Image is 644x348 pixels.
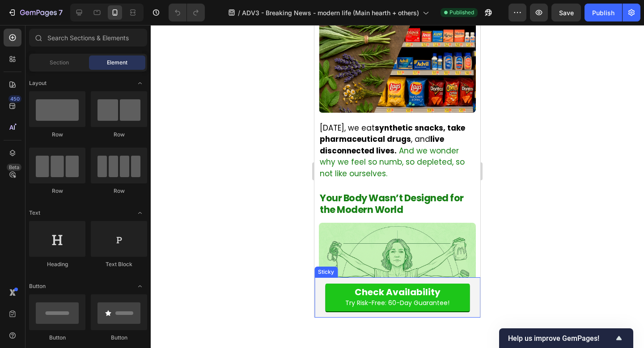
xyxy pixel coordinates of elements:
[7,164,21,171] div: Beta
[29,187,85,195] div: Row
[4,166,161,191] h1: Your Body Wasn’t Designed for the Modern World
[91,260,147,268] div: Text Block
[29,282,46,290] span: Button
[59,7,63,18] p: 7
[107,59,127,67] span: Element
[29,29,147,47] input: Search Sections & Elements
[449,8,474,17] span: Published
[4,198,161,289] img: 1751887742-woman%202.png
[5,120,150,154] span: And we wonder why we feel so numb, so depleted, so not like ourselves.
[508,334,614,343] span: Help us improve GemPages!
[242,8,419,17] span: ADV3 - Breaking News - modern life (Main hearth + others)
[29,260,85,268] div: Heading
[585,4,622,21] button: Publish
[29,334,85,342] div: Button
[592,8,614,17] div: Publish
[5,109,130,131] strong: live disconnected lives.
[133,206,147,220] span: Toggle open
[8,95,21,102] div: 450
[50,59,69,67] span: Section
[91,334,147,342] div: Button
[559,9,574,17] span: Save
[133,279,147,293] span: Toggle open
[29,131,85,139] div: Row
[508,333,624,344] button: Show survey - Help us improve GemPages!
[4,4,67,21] button: 7
[29,79,47,87] span: Layout
[29,209,40,217] span: Text
[5,98,161,155] p: [DATE], we eat , and
[91,187,147,195] div: Row
[238,8,240,17] span: /
[169,4,205,21] div: Undo/Redo
[5,98,151,120] strong: synthetic snacks, take pharmaceutical drugs
[133,76,147,90] span: Toggle open
[314,25,480,318] iframe: Design area
[551,4,581,21] button: Save
[91,131,147,139] div: Row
